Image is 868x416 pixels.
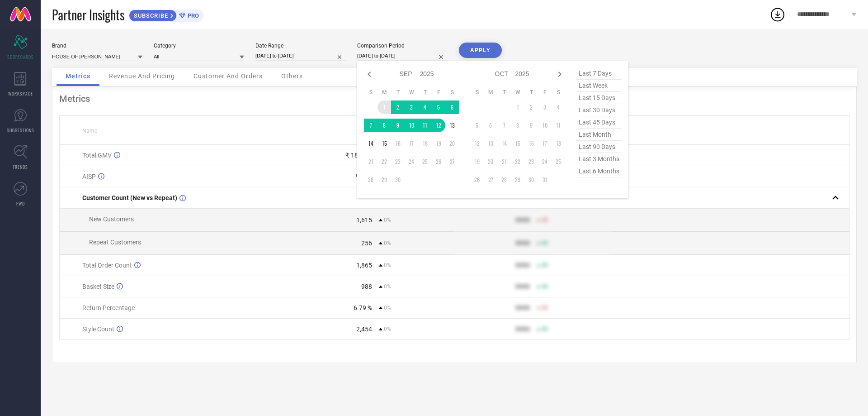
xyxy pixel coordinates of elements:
span: 0% [384,305,391,311]
button: APPLY [459,43,502,58]
div: 256 [361,239,372,247]
span: Total GMV [82,152,112,159]
span: TRENDS [13,163,28,170]
a: SUBSCRIBEPRO [129,7,203,22]
span: last 45 days [576,116,622,129]
span: 50 [542,217,548,223]
td: Sun Oct 12 2025 [470,137,484,150]
div: Metrics [59,93,849,104]
td: Tue Sep 16 2025 [391,137,405,150]
td: Mon Sep 08 2025 [377,119,391,132]
td: Fri Oct 24 2025 [538,155,552,168]
td: Tue Oct 28 2025 [497,173,511,186]
div: Open download list [769,6,786,23]
span: Basket Size [82,283,114,290]
span: last month [576,129,622,141]
td: Thu Sep 25 2025 [418,155,432,168]
td: Thu Sep 11 2025 [418,119,432,132]
span: Repeat Customers [89,239,141,246]
td: Wed Oct 08 2025 [511,119,524,132]
td: Mon Sep 15 2025 [377,137,391,150]
span: SCORECARDS [7,53,34,60]
td: Mon Oct 13 2025 [484,137,497,150]
div: 9999 [515,325,530,333]
td: Wed Sep 03 2025 [405,100,418,114]
td: Wed Sep 24 2025 [405,155,418,168]
div: 9999 [515,216,530,224]
td: Fri Sep 05 2025 [432,100,445,114]
td: Thu Oct 09 2025 [524,119,538,132]
span: 0% [384,326,391,332]
span: Metrics [66,72,90,80]
div: 988 [361,283,372,290]
td: Fri Sep 26 2025 [432,155,445,168]
th: Saturday [552,89,565,96]
span: last 15 days [576,92,622,104]
td: Fri Sep 12 2025 [432,119,445,132]
td: Mon Sep 22 2025 [377,155,391,168]
span: Customer And Orders [193,72,263,80]
td: Mon Sep 29 2025 [377,173,391,186]
td: Tue Sep 30 2025 [391,173,405,186]
span: 50 [542,283,548,290]
span: PRO [185,12,199,19]
input: Select date range [255,51,346,61]
td: Thu Sep 18 2025 [418,137,432,150]
th: Monday [484,89,497,96]
td: Sat Sep 27 2025 [445,155,459,168]
td: Sun Oct 26 2025 [470,173,484,186]
td: Fri Sep 19 2025 [432,137,445,150]
span: SUBSCRIBE [129,12,170,19]
td: Wed Sep 17 2025 [405,137,418,150]
td: Wed Oct 01 2025 [511,100,524,114]
span: last 3 months [576,153,622,165]
td: Mon Oct 27 2025 [484,173,497,186]
td: Mon Sep 01 2025 [377,100,391,114]
span: Total Order Count [82,262,132,269]
td: Sat Oct 11 2025 [552,119,565,132]
span: 50 [542,326,548,332]
div: ₹ 880 [356,173,372,180]
td: Fri Oct 10 2025 [538,119,552,132]
div: 9999 [515,304,530,311]
div: 1,865 [356,262,372,269]
span: Partner Insights [52,5,124,24]
td: Fri Oct 03 2025 [538,100,552,114]
span: Others [281,72,303,80]
div: 1,615 [356,216,372,224]
th: Wednesday [405,89,418,96]
span: Return Percentage [82,304,135,311]
span: FWD [16,200,25,207]
td: Tue Oct 07 2025 [497,119,511,132]
td: Wed Oct 22 2025 [511,155,524,168]
td: Tue Sep 09 2025 [391,119,405,132]
td: Sun Oct 05 2025 [470,119,484,132]
span: 0% [384,262,391,268]
td: Fri Oct 31 2025 [538,173,552,186]
span: last 7 days [576,67,622,80]
th: Monday [377,89,391,96]
td: Sat Sep 06 2025 [445,100,459,114]
td: Thu Oct 02 2025 [524,100,538,114]
th: Sunday [470,89,484,96]
div: Brand [52,43,142,49]
span: Revenue And Pricing [109,72,175,80]
div: Previous month [364,69,375,80]
div: 6.79 % [354,304,372,311]
td: Sat Oct 25 2025 [552,155,565,168]
td: Tue Oct 14 2025 [497,137,511,150]
div: Comparison Period [357,43,448,49]
td: Wed Oct 15 2025 [511,137,524,150]
span: WORKSPACE [8,90,33,97]
div: 9999 [515,283,530,290]
span: 50 [542,240,548,246]
td: Wed Sep 10 2025 [405,119,418,132]
th: Thursday [524,89,538,96]
span: 50 [542,262,548,268]
th: Tuesday [497,89,511,96]
div: Next month [554,69,565,80]
span: Style Count [82,325,114,333]
div: 9999 [515,262,530,269]
td: Thu Oct 23 2025 [524,155,538,168]
td: Thu Oct 16 2025 [524,137,538,150]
